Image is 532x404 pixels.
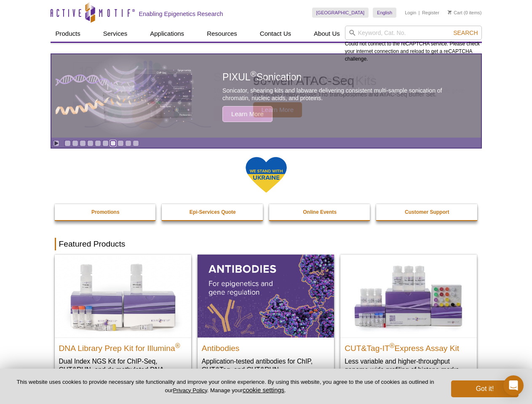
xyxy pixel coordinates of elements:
a: About Us [309,26,345,42]
sup: ® [251,70,257,79]
span: Search [453,29,478,36]
div: Could not connect to the reCAPTCHA service. Please check your internet connection and reload to g... [345,26,482,63]
a: Go to slide 10 [133,140,139,146]
button: Got it! [451,380,519,397]
sup: ® [175,342,180,349]
a: English [373,8,396,18]
p: Dual Index NGS Kit for ChIP-Seq, CUT&RUN, and ds methylated DNA assays. [59,357,187,383]
h2: Featured Products [55,238,478,250]
a: Go to slide 8 [118,140,124,146]
a: PIXUL sonication PIXUL®Sonication Sonicator, shearing kits and labware delivering consistent mult... [51,54,481,138]
a: Go to slide 1 [64,140,71,146]
li: | [419,8,420,18]
img: DNA Library Prep Kit for Illumina [55,255,191,337]
a: [GEOGRAPHIC_DATA] [312,8,369,18]
a: Privacy Policy [173,387,207,393]
a: CUT&Tag-IT® Express Assay Kit CUT&Tag-IT®Express Assay Kit Less variable and higher-throughput ge... [340,255,477,382]
a: Epi-Services Quote [162,204,264,220]
img: All Antibodies [198,255,334,337]
a: Cart [448,10,462,16]
img: CUT&Tag-IT® Express Assay Kit [340,255,477,337]
p: Sonicator, shearing kits and labware delivering consistent multi-sample sonication of chromatin, ... [222,87,462,102]
img: PIXUL sonication [56,54,195,138]
a: Go to slide 2 [72,140,78,146]
a: Go to slide 5 [95,140,101,146]
a: Services [98,26,133,42]
a: Contact Us [255,26,296,42]
a: DNA Library Prep Kit for Illumina DNA Library Prep Kit for Illumina® Dual Index NGS Kit for ChIP-... [55,255,191,391]
a: Login [405,10,416,16]
button: cookie settings [243,386,284,393]
h2: Enabling Epigenetics Research [139,10,223,18]
h2: CUT&Tag-IT Express Assay Kit [345,340,473,353]
h2: DNA Library Prep Kit for Illumina [59,340,187,353]
input: Keyword, Cat. No. [345,26,482,40]
a: Resources [202,26,242,42]
a: Promotions [55,204,157,220]
a: Go to slide 6 [102,140,109,146]
span: PIXUL Sonication [222,72,302,82]
div: Open Intercom Messenger [503,375,524,396]
a: Go to slide 7 [110,140,116,146]
strong: Online Events [303,209,337,215]
a: Go to slide 3 [80,140,86,146]
a: Toggle autoplay [53,140,59,146]
a: Register [422,10,439,16]
strong: Customer Support [405,209,449,215]
p: This website uses cookies to provide necessary site functionality and improve your online experie... [13,378,437,394]
strong: Promotions [91,209,120,215]
a: Go to slide 9 [125,140,131,146]
a: All Antibodies Antibodies Application-tested antibodies for ChIP, CUT&Tag, and CUT&RUN. [198,255,334,382]
a: Applications [145,26,189,42]
article: PIXUL Sonication [51,54,481,138]
a: Customer Support [376,204,478,220]
a: Go to slide 4 [87,140,94,146]
a: Products [51,26,86,42]
strong: Epi-Services Quote [190,209,236,215]
a: Online Events [269,204,371,220]
p: Less variable and higher-throughput genome-wide profiling of histone marks​. [345,357,473,374]
h2: Antibodies [202,340,330,353]
img: Your Cart [448,10,452,14]
sup: ® [390,342,395,349]
span: Learn More [222,106,273,122]
img: We Stand With Ukraine [245,156,287,194]
p: Application-tested antibodies for ChIP, CUT&Tag, and CUT&RUN. [202,357,330,374]
button: Search [451,29,480,37]
li: (0 items) [448,8,482,18]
